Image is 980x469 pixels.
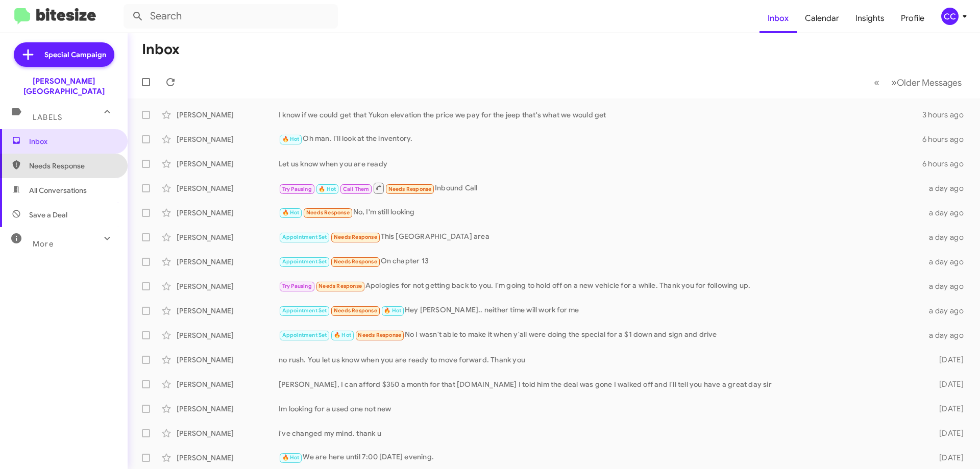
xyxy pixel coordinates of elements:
[868,72,886,93] button: Previous
[29,136,116,146] span: Inbox
[177,330,279,340] div: [PERSON_NAME]
[14,42,114,67] a: Special Campaign
[177,355,279,365] div: [PERSON_NAME]
[923,232,972,242] div: a day ago
[897,77,962,88] span: Older Messages
[177,257,279,267] div: [PERSON_NAME]
[922,134,972,144] div: 6 hours ago
[279,452,923,463] div: We are here until 7:00 [DATE] evening.
[177,232,279,242] div: [PERSON_NAME]
[923,306,972,316] div: a day ago
[282,136,300,142] span: 🔥 Hot
[279,428,923,438] div: i've changed my mind. thank u
[33,113,62,122] span: Labels
[282,209,300,216] span: 🔥 Hot
[279,207,923,218] div: No, I'm still looking
[44,50,106,60] span: Special Campaign
[279,256,923,267] div: On chapter 13
[318,186,336,192] span: 🔥 Hot
[923,355,972,365] div: [DATE]
[797,4,847,33] a: Calendar
[923,281,972,291] div: a day ago
[923,428,972,438] div: [DATE]
[29,210,67,220] span: Save a Deal
[941,8,959,25] div: CC
[279,159,922,169] div: Let us know when you are ready
[124,4,338,29] input: Search
[279,329,923,341] div: No I wasn't able to make it when y'all were doing the special for a $1 down and sign and drive
[279,182,923,194] div: Inbound Call
[177,110,279,120] div: [PERSON_NAME]
[334,234,377,240] span: Needs Response
[282,332,327,338] span: Appointment Set
[279,355,923,365] div: no rush. You let us know when you are ready to move forward. Thank you
[384,307,401,314] span: 🔥 Hot
[279,231,923,243] div: This [GEOGRAPHIC_DATA] area
[33,239,54,249] span: More
[282,454,300,461] span: 🔥 Hot
[282,186,312,192] span: Try Pausing
[177,428,279,438] div: [PERSON_NAME]
[891,76,897,89] span: »
[388,186,432,192] span: Needs Response
[334,332,351,338] span: 🔥 Hot
[279,110,922,120] div: I know if we could get that Yukon elevation the price we pay for the jeep that's what we would get
[318,283,362,289] span: Needs Response
[923,183,972,193] div: a day ago
[923,453,972,463] div: [DATE]
[177,159,279,169] div: [PERSON_NAME]
[306,209,350,216] span: Needs Response
[282,307,327,314] span: Appointment Set
[923,257,972,267] div: a day ago
[177,453,279,463] div: [PERSON_NAME]
[29,161,116,171] span: Needs Response
[922,110,972,120] div: 3 hours ago
[334,258,377,265] span: Needs Response
[847,4,893,33] a: Insights
[923,330,972,340] div: a day ago
[885,72,968,93] button: Next
[334,307,377,314] span: Needs Response
[177,379,279,389] div: [PERSON_NAME]
[29,185,87,195] span: All Conversations
[177,183,279,193] div: [PERSON_NAME]
[923,404,972,414] div: [DATE]
[279,379,923,389] div: [PERSON_NAME], I can afford $350 a month for that [DOMAIN_NAME] I told him the deal was gone I wa...
[874,76,879,89] span: «
[893,4,933,33] a: Profile
[358,332,401,338] span: Needs Response
[279,404,923,414] div: Im looking for a used one not new
[142,41,180,58] h1: Inbox
[279,305,923,316] div: Hey [PERSON_NAME].. neither time will work for me
[282,234,327,240] span: Appointment Set
[759,4,797,33] a: Inbox
[279,133,922,145] div: Oh man. I'll look at the inventory.
[279,280,923,292] div: Apologies for not getting back to you. I'm going to hold off on a new vehicle for a while. Thank ...
[282,258,327,265] span: Appointment Set
[343,186,370,192] span: Call Them
[177,208,279,218] div: [PERSON_NAME]
[868,72,968,93] nav: Page navigation example
[177,281,279,291] div: [PERSON_NAME]
[922,159,972,169] div: 6 hours ago
[177,404,279,414] div: [PERSON_NAME]
[923,208,972,218] div: a day ago
[933,8,969,25] button: CC
[282,283,312,289] span: Try Pausing
[177,134,279,144] div: [PERSON_NAME]
[923,379,972,389] div: [DATE]
[177,306,279,316] div: [PERSON_NAME]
